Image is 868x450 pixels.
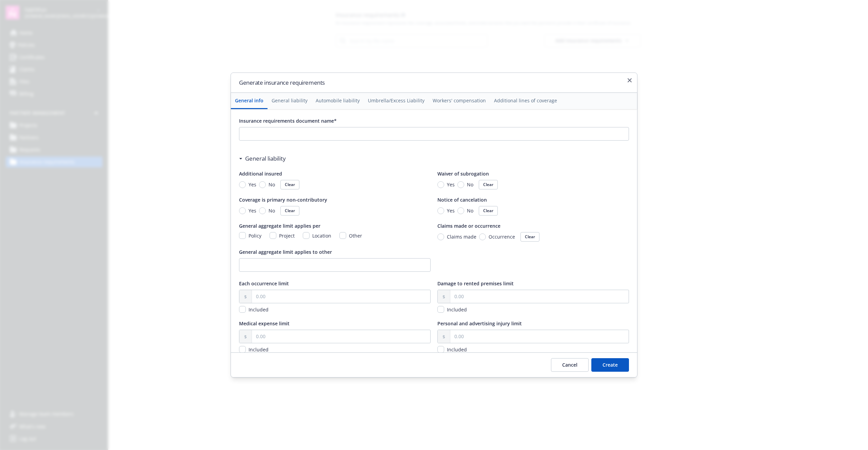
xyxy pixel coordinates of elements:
input: Occurrence [479,233,486,240]
span: Yes [249,207,256,214]
span: Waiver of subrogation [437,170,489,177]
button: Automobile liability [312,93,364,109]
span: Claims made or occurrence [437,223,500,229]
span: Insurance requirements document name* [239,118,337,124]
label: Policy [249,232,261,239]
input: Yes [239,207,246,214]
button: Create [591,358,629,372]
input: Yes [437,207,444,214]
input: No [259,181,266,188]
label: Included [249,306,269,313]
span: Notice of cancelation [437,197,487,203]
button: General liability [268,93,312,109]
input: Yes [437,181,444,188]
h3: General liability [245,154,286,163]
span: Damage to rented premises limit [437,280,514,287]
button: Clear [479,206,498,216]
span: Medical expense limit [239,320,290,327]
input: 0.00 [252,330,430,343]
button: Clear [280,206,299,216]
span: Yes [447,181,455,188]
input: No [259,207,266,214]
h2: Generate insurance requirements [239,78,629,87]
span: No [467,181,473,188]
label: Location [312,232,331,239]
button: General info [231,93,268,109]
button: Clear [520,232,539,242]
div: General liability [239,154,286,163]
label: Other [349,232,362,239]
span: No [467,207,473,214]
button: Clear [479,180,498,189]
span: Yes [249,181,256,188]
input: Yes [239,181,246,188]
span: Each occurrence limit [239,280,289,287]
span: Occurrence [489,233,515,240]
span: General aggregate limit applies per [239,223,320,229]
button: Umbrella/Excess Liability [364,93,429,109]
input: No [457,207,464,214]
button: Cancel [551,358,589,372]
label: Included [249,346,269,353]
input: 0.00 [252,290,430,303]
input: 0.00 [450,290,629,303]
span: General aggregate limit applies to other [239,249,332,255]
span: No [269,207,275,214]
label: Project [279,232,295,239]
span: No [269,181,275,188]
input: 0.00 [450,330,629,343]
label: Included [447,306,467,313]
input: Claims made [437,233,444,240]
label: Included [447,346,467,353]
button: Workers' compensation [429,93,490,109]
span: Personal and advertising injury limit [437,320,522,327]
span: Yes [447,207,455,214]
button: Additional lines of coverage [490,93,561,109]
span: Additional insured [239,170,282,177]
span: Coverage is primary non-contributory [239,197,327,203]
button: Clear [280,180,299,189]
input: No [457,181,464,188]
span: Claims made [447,233,476,240]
